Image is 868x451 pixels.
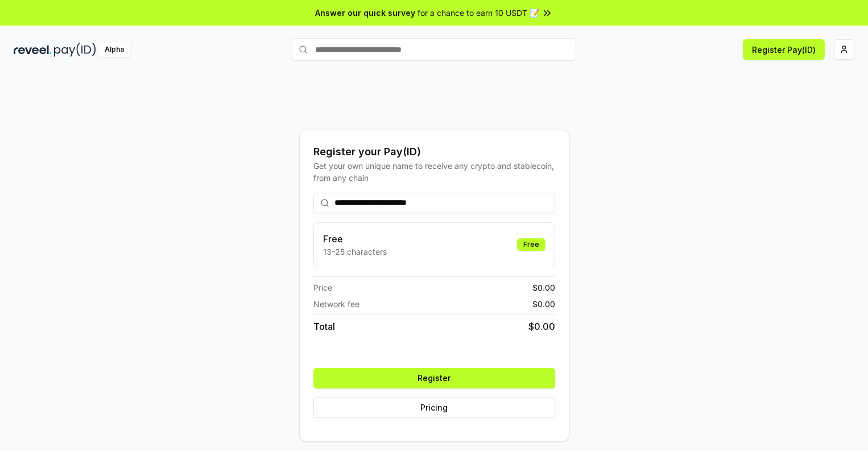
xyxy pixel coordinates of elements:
[315,7,415,19] span: Answer our quick survey
[313,320,335,333] span: Total
[313,282,332,293] span: Price
[14,43,52,57] img: reveel_dark
[418,7,539,19] span: for a chance to earn 10 USDT 📝
[528,320,555,333] span: $ 0.00
[313,160,555,184] div: Get your own unique name to receive any crypto and stablecoin, from any chain
[517,238,545,251] div: Free
[532,282,555,293] span: $ 0.00
[743,39,825,60] button: Register Pay(ID)
[323,246,387,258] p: 13-25 characters
[313,368,555,388] button: Register
[54,43,96,57] img: pay_id
[313,398,555,418] button: Pricing
[313,298,359,310] span: Network fee
[532,298,555,310] span: $ 0.00
[313,144,555,160] div: Register your Pay(ID)
[323,232,387,246] h3: Free
[98,43,130,57] div: Alpha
